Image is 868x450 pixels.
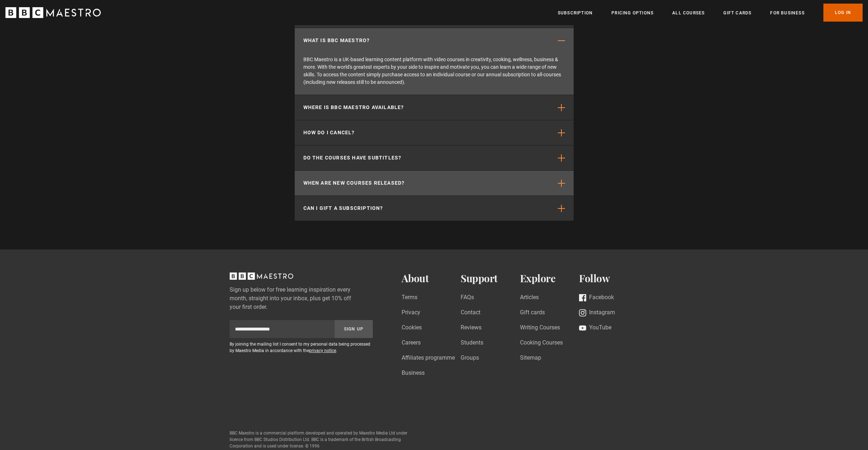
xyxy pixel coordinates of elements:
[461,354,479,363] a: Groups
[402,308,420,318] a: Privacy
[295,120,574,145] button: How do I cancel?
[520,293,539,303] a: Articles
[5,7,101,18] svg: BBC Maestro
[723,9,751,17] a: Gift Cards
[303,129,355,136] p: How do I cancel?
[402,293,417,303] a: Terms
[295,196,574,221] button: Can I gift a subscription?
[611,9,654,17] a: Pricing Options
[402,273,638,395] nav: Footer
[520,273,579,284] h2: Explore
[520,308,545,318] a: Gift cards
[295,53,574,95] p: BBC Maestro is a UK-based learning content platform with video courses in creativity, cooking, we...
[558,9,593,17] a: Subscription
[230,273,293,280] svg: BBC Maestro, back to top
[303,37,370,44] p: What is BBC Maestro?
[303,179,405,187] p: When are new courses released?
[579,308,615,318] a: Instagram
[230,275,293,282] a: BBC Maestro, back to top
[335,320,373,338] button: Sign Up
[309,348,336,353] a: privacy notice
[672,9,705,17] a: All Courses
[402,354,455,363] a: Affiliates programme
[461,338,483,348] a: Students
[579,273,638,284] h2: Follow
[295,145,574,170] button: Do the courses have subtitles?
[230,430,410,449] p: BBC Maestro is a commercial platform developed and operated by Maestro Media Ltd under licence fr...
[461,293,474,303] a: FAQs
[295,171,574,195] button: When are new courses released?
[461,308,480,318] a: Contact
[461,323,482,333] a: Reviews
[520,338,563,348] a: Cooking Courses
[770,9,804,17] a: For business
[402,369,425,378] a: Business
[823,4,863,22] a: Log In
[230,320,373,338] div: Sign up to newsletter
[558,4,863,22] nav: Primary
[520,323,560,333] a: Writing Courses
[295,95,574,120] button: Where is BBC Maestro available?
[230,285,373,311] label: Sign up below for free learning inspiration every month, straight into your inbox, plus get 10% o...
[303,154,402,162] p: Do the courses have subtitles?
[461,273,520,284] h2: Support
[402,273,461,284] h2: About
[402,338,421,348] a: Careers
[579,323,611,333] a: YouTube
[230,341,373,354] p: By joining the mailing list I consent to my personal data being processed by Maestro Media in acc...
[520,354,541,363] a: Sitemap
[303,204,383,212] p: Can I gift a subscription?
[303,104,404,111] p: Where is BBC Maestro available?
[402,323,422,333] a: Cookies
[295,28,574,53] button: What is BBC Maestro?
[579,293,614,303] a: Facebook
